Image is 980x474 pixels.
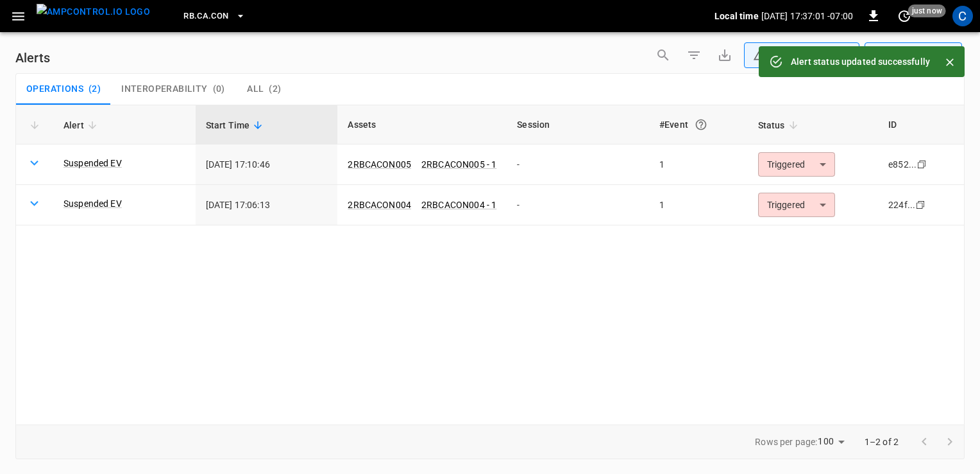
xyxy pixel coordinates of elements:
div: e852... [888,158,917,171]
a: Suspended EV [63,157,122,170]
span: just now [908,4,946,17]
span: Status [758,118,802,133]
div: Alert status updated successfully [791,50,930,73]
span: Interoperability [121,83,207,95]
a: 2RBCACON004 - 1 [421,200,496,210]
th: ID [878,105,964,145]
p: [DATE] 17:37:01 -07:00 [761,10,853,22]
button: RB.CA.CON [178,4,250,29]
button: set refresh interval [894,6,915,26]
a: 2RBCACON005 [348,159,411,170]
button: An event is a single occurrence of an issue. An alert groups related events for the same asset, m... [689,113,713,136]
td: [DATE] 17:10:46 [196,145,338,185]
span: ( 2 ) [269,83,281,95]
span: ( 2 ) [89,83,101,95]
p: Local time [714,10,759,22]
td: - [507,145,649,185]
div: Last 24 hrs [888,43,962,67]
th: Session [507,105,649,145]
div: Triggered [758,193,835,217]
a: Suspended EV [63,197,122,210]
div: Triggered [758,152,835,177]
p: 1–2 of 2 [865,435,899,448]
img: ampcontrol.io logo [37,4,150,20]
a: 2RBCACON005 - 1 [421,159,496,170]
span: Operations [26,83,83,95]
td: 1 [649,145,748,185]
div: 224f... [888,198,915,211]
a: 2RBCACON004 [348,200,411,210]
td: - [507,185,649,225]
td: 1 [649,185,748,225]
p: Rows per page: [755,435,817,448]
span: Start Time [206,118,267,133]
span: RB.CA.CON [183,9,228,24]
div: profile-icon [952,6,973,26]
div: 100 [818,432,849,451]
div: copy [916,157,929,171]
div: Unresolved [753,49,839,62]
td: [DATE] 17:06:13 [196,185,338,225]
th: Assets [337,105,507,145]
button: Close [940,53,959,72]
span: Alert [63,118,101,133]
span: All [247,83,264,95]
span: ( 0 ) [213,83,225,95]
div: copy [915,198,927,212]
div: #Event [659,113,738,136]
h6: Alerts [15,48,50,68]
